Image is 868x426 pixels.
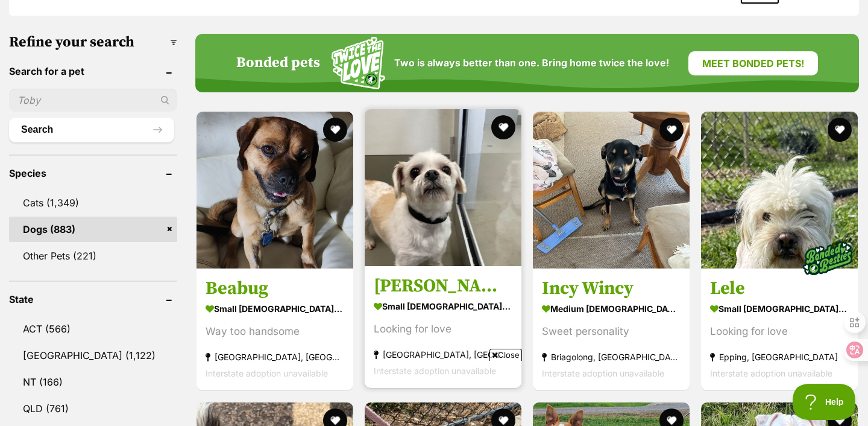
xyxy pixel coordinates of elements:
span: Two is always better than one. Bring home twice the love! [394,57,669,69]
a: [GEOGRAPHIC_DATA] (1,122) [9,343,177,368]
a: [PERSON_NAME] small [DEMOGRAPHIC_DATA] Dog Looking for love [GEOGRAPHIC_DATA], [GEOGRAPHIC_DATA] ... [365,266,521,389]
button: favourite [659,118,684,142]
button: favourite [491,115,515,139]
h3: Incy Wincy [542,278,681,300]
a: Dogs (883) [9,217,177,242]
img: bonded besties [797,229,858,289]
a: Beabug small [DEMOGRAPHIC_DATA] Dog Way too handsome [GEOGRAPHIC_DATA], [GEOGRAPHIC_DATA] Interst... [197,269,353,391]
div: Sweet personality [542,324,681,340]
iframe: Help Scout Beacon - Open [793,384,856,420]
header: Search for a pet [9,66,177,77]
a: QLD (761) [9,396,177,421]
a: Meet bonded pets! [688,51,818,75]
span: Interstate adoption unavailable [206,369,328,379]
img: Milo - Maltese Dog [365,109,521,266]
header: State [9,294,177,305]
h3: Beabug [206,278,344,300]
strong: [GEOGRAPHIC_DATA], [GEOGRAPHIC_DATA] [206,349,344,366]
span: Close [489,349,522,361]
header: Species [9,168,177,179]
img: Beabug - Pug x Beagle Dog [197,112,353,269]
a: NT (166) [9,369,177,395]
strong: Epping, [GEOGRAPHIC_DATA] [710,349,849,366]
strong: small [DEMOGRAPHIC_DATA] Dog [374,298,512,316]
input: Toby [9,89,177,112]
strong: medium [DEMOGRAPHIC_DATA] Dog [542,300,681,318]
h4: Bonded pets [236,55,320,72]
strong: small [DEMOGRAPHIC_DATA] Dog [710,300,849,318]
img: Incy Wincy - Australian Kelpie Dog [533,112,690,269]
h3: Lele [710,278,849,300]
img: consumer-privacy-logo.png [574,1,583,11]
button: Search [9,118,174,142]
a: Lele small [DEMOGRAPHIC_DATA] Dog Looking for love Epping, [GEOGRAPHIC_DATA] Interstate adoption ... [701,269,858,391]
h3: [PERSON_NAME] [374,275,512,298]
div: Looking for love [710,324,849,340]
button: favourite [828,118,852,142]
img: Lele - Maltese x Shih Tzu Dog [701,112,858,269]
strong: Briagolong, [GEOGRAPHIC_DATA] [542,349,681,366]
span: Interstate adoption unavailable [710,369,832,379]
h3: Refine your search [9,34,177,51]
a: Cats (1,349) [9,190,177,215]
a: Incy Wincy medium [DEMOGRAPHIC_DATA] Dog Sweet personality Briagolong, [GEOGRAPHIC_DATA] Intersta... [533,269,690,391]
strong: [GEOGRAPHIC_DATA], [GEOGRAPHIC_DATA] [374,347,512,363]
img: iconc.png [572,1,583,10]
strong: small [DEMOGRAPHIC_DATA] Dog [206,300,344,318]
a: Privacy Notification [573,1,585,11]
div: Way too handsome [206,324,344,340]
iframe: Advertisement [215,366,653,420]
button: favourite [323,118,347,142]
a: ACT (566) [9,316,177,342]
img: Squiggle [332,37,385,89]
div: Looking for love [374,322,512,338]
img: consumer-privacy-logo.png [1,1,11,11]
a: Other Pets (221) [9,243,177,269]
